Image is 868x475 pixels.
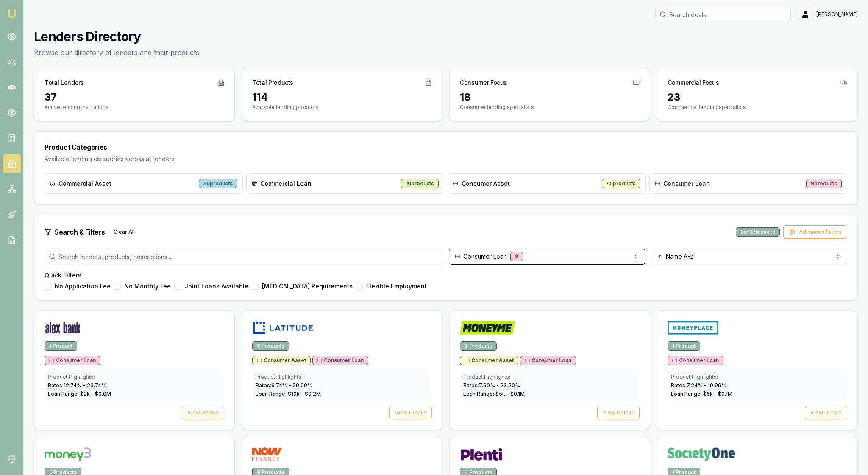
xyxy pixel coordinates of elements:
[657,310,858,430] a: Money Place logo1 ProductConsumer LoanProduct Highlights:Rates:7.24% - 19.99%Loan Range: $5k - $0...
[45,90,224,104] div: 37
[182,406,224,419] button: View Details
[252,90,432,104] div: 114
[602,179,640,188] div: 45 products
[460,447,503,461] img: Plenti logo
[45,271,847,279] h4: Quick Filters
[463,382,520,388] span: Rates: 7.60 % - 23.20 %
[462,179,510,188] span: Consumer Asset
[668,90,847,104] div: 23
[460,321,515,335] img: Money Me logo
[663,179,710,188] span: Consumer Loan
[668,447,735,461] img: Society One logo
[597,406,640,419] button: View Details
[48,391,111,397] span: Loan Range: $ 2 k - $ 0.0 M
[48,374,221,380] div: Product Highlights:
[460,104,640,111] p: Consumer lending specialists
[401,179,439,188] div: 10 products
[58,179,111,188] span: Commercial Asset
[256,391,321,397] span: Loan Range: $ 10 k - $ 0.2 M
[668,78,719,87] h3: Commercial Focus
[34,29,199,44] h1: Lenders Directory
[252,104,432,111] p: Available lending products
[45,321,81,335] img: Alex Bank logo
[655,7,791,22] input: Search deals
[805,406,847,419] button: View Details
[260,179,312,188] span: Commercial Loan
[199,179,237,188] div: 50 products
[45,104,224,111] p: Active lending institutions
[252,78,293,87] h3: Total Products
[256,382,312,388] span: Rates: 6.74 % - 29.29 %
[55,227,105,237] h3: Search & Filters
[366,283,427,289] label: Flexible Employment
[45,142,847,152] h3: Product Categories
[460,90,640,104] div: 18
[816,11,858,18] span: [PERSON_NAME]
[806,179,842,188] div: 9 products
[45,249,442,264] input: Search lenders, products, descriptions...
[389,406,432,419] button: View Details
[465,357,514,364] span: Consumer Asset
[257,357,306,364] span: Consumer Asset
[668,341,700,351] div: 1 Product
[7,8,17,19] img: emu-icon-u.png
[668,104,847,111] p: Commercial lending specialists
[45,341,77,351] div: 1 Product
[671,374,844,380] div: Product Highlights:
[34,47,199,58] p: Browse our directory of lenders and their products
[317,357,364,364] span: Consumer Loan
[463,374,636,380] div: Product Highlights:
[45,78,83,87] h3: Total Lenders
[49,357,96,364] span: Consumer Loan
[460,341,497,351] div: 2 Products
[668,321,718,335] img: Money Place logo
[242,310,442,430] a: Latitude logo6 ProductsConsumer AssetConsumer LoanProduct Highlights:Rates:6.74% - 29.29%Loan Ran...
[184,283,248,289] label: Joint Loans Available
[34,310,235,430] a: Alex Bank logo1 ProductConsumer LoanProduct Highlights:Rates:12.74% - 23.74%Loan Range: $2k - $0....
[671,391,732,397] span: Loan Range: $ 5 k - $ 0.1 M
[124,283,171,289] label: No Monthly Fee
[48,382,106,388] span: Rates: 12.74 % - 23.74 %
[252,447,282,461] img: NOW Finance logo
[449,310,650,430] a: Money Me logo2 ProductsConsumer AssetConsumer LoanProduct Highlights:Rates:7.60% - 23.20%Loan Ran...
[672,357,719,364] span: Consumer Loan
[525,357,571,364] span: Consumer Loan
[671,382,726,388] span: Rates: 7.24 % - 19.99 %
[783,225,847,239] button: Advanced Filters
[55,283,111,289] label: No Application Fee
[736,227,780,237] div: 9 of 37 lenders
[262,283,353,289] label: [MEDICAL_DATA] Requirements
[45,155,847,163] p: Available lending categories across all lenders
[256,374,428,380] div: Product Highlights:
[463,391,525,397] span: Loan Range: $ 5 k - $ 0.1 M
[45,447,91,461] img: Money3 logo
[460,78,507,87] h3: Consumer Focus
[252,321,314,335] img: Latitude logo
[252,341,289,351] div: 6 Products
[108,225,140,239] button: Clear All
